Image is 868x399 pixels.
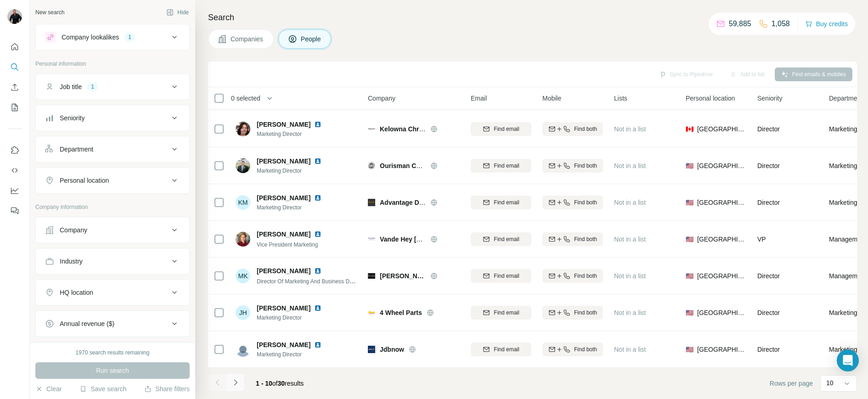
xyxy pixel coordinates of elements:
[697,345,746,354] span: [GEOGRAPHIC_DATA]
[256,380,272,387] span: 1 - 10
[729,18,751,29] p: 59,885
[87,83,98,91] div: 1
[257,266,310,275] span: [PERSON_NAME]
[60,257,83,266] div: Industry
[772,18,790,29] p: 1,058
[380,345,404,354] span: Jdbnow
[614,346,646,353] span: Not in a list
[380,271,426,281] span: [PERSON_NAME] Auto Group
[236,305,250,320] div: JH
[236,195,250,210] div: KM
[76,348,150,357] div: 1970 search results remaining
[757,199,780,206] span: Director
[36,281,189,303] button: HQ location
[60,319,114,328] div: Annual revenue ($)
[35,384,62,393] button: Clear
[686,94,735,103] span: Personal location
[257,242,318,248] span: Vice President Marketing
[494,235,519,243] span: Find email
[231,94,260,103] span: 0 selected
[236,232,250,247] img: Avatar
[36,219,189,241] button: Company
[574,235,597,243] span: Find both
[36,76,189,98] button: Job title1
[257,167,333,175] span: Marketing Director
[494,162,519,170] span: Find email
[697,271,746,281] span: [GEOGRAPHIC_DATA]
[314,230,321,238] img: LinkedIn logo
[368,272,375,280] img: Logo of Salvadore Auto Group
[36,250,189,272] button: Industry
[314,304,321,312] img: LinkedIn logo
[542,232,603,246] button: Find both
[368,309,375,316] img: Logo of 4 Wheel Parts
[60,82,82,91] div: Job title
[236,269,250,283] div: MK
[272,380,278,387] span: of
[494,198,519,207] span: Find email
[368,346,375,353] img: Logo of Jdbnow
[36,26,189,48] button: Company lookalikes1
[7,9,22,24] img: Avatar
[471,159,531,173] button: Find email
[257,130,333,138] span: Marketing Director
[686,198,693,207] span: 🇺🇸
[614,199,646,206] span: Not in a list
[257,303,310,313] span: [PERSON_NAME]
[7,39,22,55] button: Quick start
[257,340,310,349] span: [PERSON_NAME]
[257,193,310,202] span: [PERSON_NAME]
[231,34,264,44] span: Companies
[380,199,495,206] span: Advantage Dodge Ram Chrysler Jeep
[471,306,531,320] button: Find email
[805,17,848,30] button: Buy credits
[7,79,22,96] button: Enrich CSV
[471,122,531,136] button: Find email
[226,373,245,392] button: Navigate to next page
[542,196,603,209] button: Find both
[471,269,531,283] button: Find email
[471,232,531,246] button: Find email
[686,124,693,134] span: 🇨🇦
[574,345,597,354] span: Find both
[236,158,250,173] img: Avatar
[686,345,693,354] span: 🇺🇸
[236,342,250,357] img: Avatar
[35,203,190,211] p: Company information
[236,122,250,136] img: Avatar
[7,142,22,158] button: Use Surfe on LinkedIn
[314,157,321,165] img: LinkedIn logo
[757,236,766,243] span: VP
[697,235,746,244] span: [GEOGRAPHIC_DATA]
[494,125,519,133] span: Find email
[614,236,646,243] span: Not in a list
[36,107,189,129] button: Seniority
[380,236,526,243] span: Vande Hey [PERSON_NAME] Automotive Group
[757,272,780,280] span: Director
[257,314,333,322] span: Marketing Director
[471,94,487,103] span: Email
[36,313,189,335] button: Annual revenue ($)
[278,380,285,387] span: 30
[60,176,109,185] div: Personal location
[494,345,519,354] span: Find email
[542,159,603,173] button: Find both
[256,380,304,387] span: results
[757,94,782,103] span: Seniority
[35,8,64,17] div: New search
[257,350,333,359] span: Marketing Director
[697,161,746,170] span: [GEOGRAPHIC_DATA]
[314,194,321,202] img: LinkedIn logo
[257,157,310,166] span: [PERSON_NAME]
[614,309,646,316] span: Not in a list
[257,230,310,239] span: [PERSON_NAME]
[542,343,603,356] button: Find both
[36,169,189,191] button: Personal location
[826,378,834,388] p: 10
[368,128,375,130] img: Logo of Kelowna Chrysler Jeep Dodge Ram
[614,162,646,169] span: Not in a list
[829,94,862,103] span: Department
[380,308,422,317] span: 4 Wheel Parts
[686,271,693,281] span: 🇺🇸
[574,125,597,133] span: Find both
